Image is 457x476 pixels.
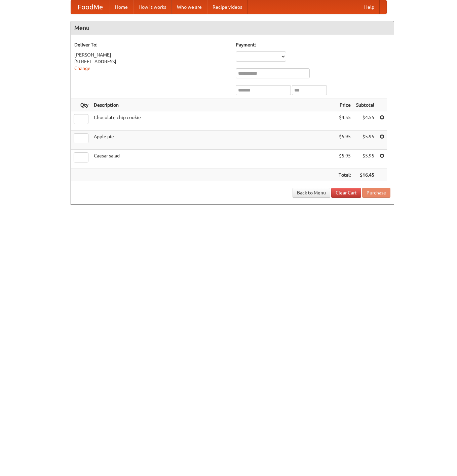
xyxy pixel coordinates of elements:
[293,188,330,198] a: Back to Menu
[71,0,110,14] a: FoodMe
[353,150,377,169] td: $5.95
[91,111,336,131] td: Chocolate chip cookie
[359,0,380,14] a: Help
[336,99,353,111] th: Price
[71,21,394,35] h4: Menu
[207,0,247,14] a: Recipe videos
[336,150,353,169] td: $5.95
[336,111,353,131] td: $4.55
[331,188,361,198] a: Clear Cart
[91,131,336,150] td: Apple pie
[74,58,229,65] div: [STREET_ADDRESS]
[172,0,207,14] a: Who we are
[353,131,377,150] td: $5.95
[236,41,390,48] h5: Payment:
[362,188,390,198] button: Purchase
[91,150,336,169] td: Caesar salad
[74,66,90,71] a: Change
[336,169,353,181] th: Total:
[353,99,377,111] th: Subtotal
[353,111,377,131] td: $4.55
[353,169,377,181] th: $16.45
[91,99,336,111] th: Description
[336,131,353,150] td: $5.95
[133,0,172,14] a: How it works
[74,51,229,58] div: [PERSON_NAME]
[74,41,229,48] h5: Deliver To:
[71,99,91,111] th: Qty
[110,0,133,14] a: Home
